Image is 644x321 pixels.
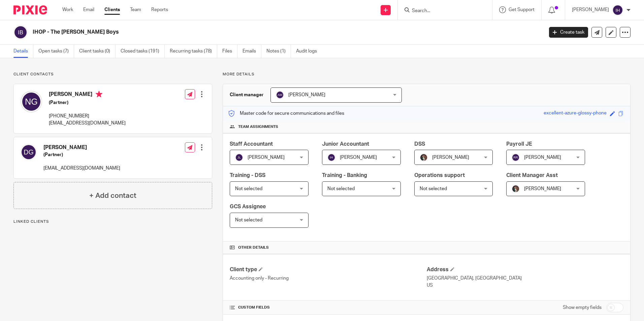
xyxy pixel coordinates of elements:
a: Details [13,45,33,58]
h5: (Partner) [49,99,126,106]
p: Master code for secure communications and files [228,110,344,117]
h5: (Partner) [43,151,120,158]
a: Clients [104,6,120,13]
a: Reports [151,6,168,13]
a: Team [130,6,141,13]
img: svg%3E [327,153,335,162]
h4: [PERSON_NAME] [49,91,126,99]
p: [EMAIL_ADDRESS][DOMAIN_NAME] [49,120,126,127]
p: Client contacts [13,72,212,77]
h4: [PERSON_NAME] [43,144,120,151]
p: Linked clients [13,219,212,224]
h4: CUSTOM FIELDS [230,305,426,310]
a: Open tasks (7) [38,45,74,58]
p: [EMAIL_ADDRESS][DOMAIN_NAME] [43,165,120,172]
span: DSS [414,141,425,147]
a: Files [222,45,237,58]
a: Audit logs [296,45,322,58]
h4: + Add contact [89,190,136,201]
img: svg%3E [21,144,37,160]
a: Client tasks (0) [79,45,116,58]
img: Pixie [13,5,47,14]
p: Accounting only - Recurring [230,275,426,282]
span: GCS Assignee [230,204,266,209]
p: US [427,282,623,289]
a: Recurring tasks (78) [170,45,217,58]
span: Operations support [414,173,465,178]
a: Email [83,6,94,13]
p: [GEOGRAPHIC_DATA], [GEOGRAPHIC_DATA] [427,275,623,282]
span: Get Support [509,7,535,12]
p: [PHONE_NUMBER] [49,113,126,119]
img: svg%3E [13,25,28,39]
span: Training - DSS [230,173,265,178]
input: Search [411,8,472,14]
img: Profile%20picture%20JUS.JPG [420,153,428,162]
h3: Client manager [230,92,264,98]
span: Not selected [235,218,262,222]
span: Staff Accountant [230,141,273,147]
a: Create task [549,27,588,38]
img: svg%3E [512,153,520,162]
img: svg%3E [235,153,243,162]
h4: Address [427,266,623,273]
a: Work [62,6,73,13]
span: Payroll JE [506,141,532,147]
h2: IHOP - The [PERSON_NAME] Boys [33,29,438,36]
i: Primary [96,91,102,98]
a: Emails [243,45,261,58]
a: Closed tasks (191) [121,45,165,58]
img: svg%3E [21,91,42,112]
div: excellent-azure-glossy-phone [544,110,607,117]
span: [PERSON_NAME] [524,186,561,191]
span: [PERSON_NAME] [248,155,285,160]
span: Training - Banking [322,173,367,178]
span: [PERSON_NAME] [432,155,469,160]
span: Not selected [327,186,355,191]
h4: Client type [230,266,426,273]
span: [PERSON_NAME] [340,155,377,160]
img: Profile%20picture%20JUS.JPG [512,185,520,193]
span: Not selected [235,186,262,191]
span: Team assignments [238,124,278,130]
label: Show empty fields [563,304,602,311]
span: Not selected [420,186,447,191]
p: More details [223,72,631,77]
span: Client Manager Asst [506,173,558,178]
span: [PERSON_NAME] [524,155,561,160]
span: Other details [238,245,269,250]
p: [PERSON_NAME] [572,6,609,13]
a: Notes (1) [266,45,291,58]
img: svg%3E [276,91,284,99]
span: Junior Accountant [322,141,369,147]
span: [PERSON_NAME] [288,93,325,97]
img: svg%3E [612,5,623,15]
